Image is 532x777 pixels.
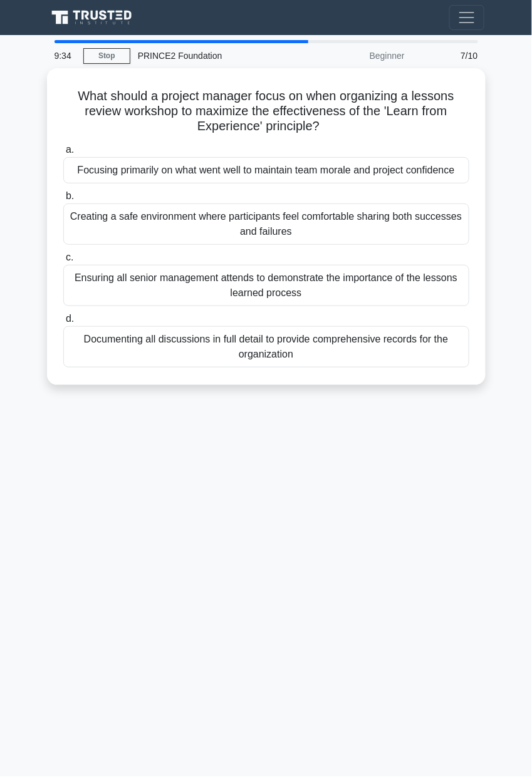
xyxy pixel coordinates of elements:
[83,48,130,64] a: Stop
[66,313,74,324] span: d.
[63,265,469,306] div: Ensuring all senior management attends to demonstrate the importance of the lessons learned process
[63,157,469,183] div: Focusing primarily on what went well to maintain team morale and project confidence
[303,43,412,68] div: Beginner
[66,144,74,155] span: a.
[66,190,74,201] span: b.
[62,88,471,135] h5: What should a project manager focus on when organizing a lessons review workshop to maximize the ...
[66,252,73,262] span: c.
[63,326,469,368] div: Documenting all discussions in full detail to provide comprehensive records for the organization
[412,43,486,68] div: 7/10
[63,203,469,245] div: Creating a safe environment where participants feel comfortable sharing both successes and failures
[449,5,484,30] button: Toggle navigation
[47,43,83,68] div: 9:34
[130,43,303,68] div: PRINCE2 Foundation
